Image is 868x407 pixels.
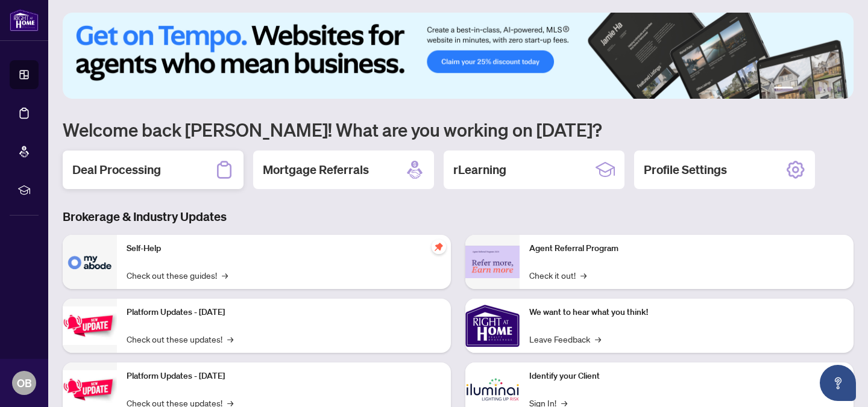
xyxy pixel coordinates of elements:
p: We want to hear what you think! [529,306,844,319]
img: Platform Updates - July 21, 2025 [63,306,117,344]
img: logo [10,9,39,31]
button: 1 [774,87,793,92]
span: OB [17,374,32,391]
a: Check it out!→ [529,269,587,282]
img: We want to hear what you think! [465,299,520,353]
p: Self-Help [127,242,441,255]
p: Agent Referral Program [529,242,844,255]
span: → [222,269,228,282]
h1: Welcome back [PERSON_NAME]! What are you working on [DATE]? [63,118,854,141]
h2: Profile Settings [644,161,727,178]
p: Platform Updates - [DATE] [127,370,441,383]
a: Leave Feedback→ [529,332,601,346]
button: 2 [798,87,803,92]
button: 4 [817,87,822,92]
a: Check out these guides!→ [127,269,228,282]
h2: Mortgage Referrals [263,161,369,178]
span: → [595,332,601,346]
img: Self-Help [63,235,117,289]
button: 6 [837,87,841,92]
img: Slide 0 [63,13,854,99]
span: → [580,269,587,282]
h2: Deal Processing [72,161,161,178]
span: → [227,332,233,346]
p: Platform Updates - [DATE] [127,306,441,319]
button: 5 [827,87,832,92]
h2: rLearning [453,161,506,178]
h3: Brokerage & Industry Updates [63,208,854,225]
button: 3 [808,87,813,92]
img: Agent Referral Program [465,246,520,279]
p: Identify your Client [529,370,844,383]
span: pushpin [432,240,446,254]
button: Open asap [820,365,856,401]
a: Check out these updates!→ [127,332,233,346]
